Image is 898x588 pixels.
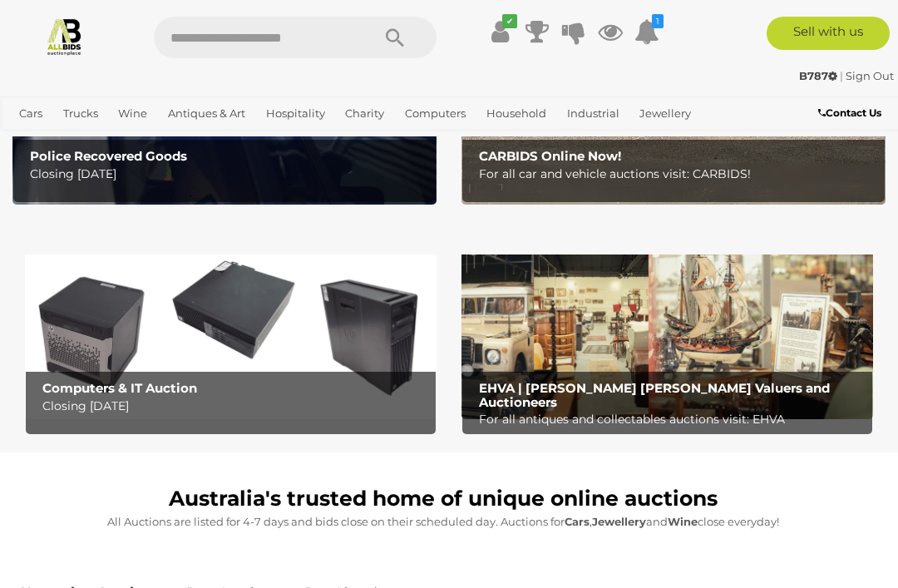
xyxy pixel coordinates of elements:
[502,14,517,28] i: ✔
[565,515,590,528] strong: Cars
[21,512,865,531] p: All Auctions are listed for 4-7 days and bids close on their scheduled day. Auctions for , and cl...
[668,515,698,528] strong: Wine
[461,238,873,419] a: EHVA | Evans Hastings Valuers and Auctioneers EHVA | [PERSON_NAME] [PERSON_NAME] Valuers and Auct...
[42,396,428,417] p: Closing [DATE]
[479,148,621,164] b: CARBIDS Online Now!
[25,238,437,419] a: Computers & IT Auction Computers & IT Auction Closing [DATE]
[338,100,391,127] a: Charity
[767,17,891,50] a: Sell with us
[161,100,252,127] a: Antiques & Art
[818,104,886,122] a: Contact Us
[840,69,843,82] span: |
[560,100,626,127] a: Industrial
[461,238,873,419] img: EHVA | Evans Hastings Valuers and Auctioneers
[353,17,437,58] button: Search
[65,127,112,155] a: Sports
[21,487,865,511] h1: Australia's trusted home of unique online auctions
[259,100,332,127] a: Hospitality
[652,14,664,28] i: 1
[634,17,659,47] a: 1
[57,100,105,127] a: Trucks
[488,17,513,47] a: ✔
[42,380,197,396] b: Computers & IT Auction
[479,409,865,430] p: For all antiques and collectables auctions visit: EHVA
[45,17,84,56] img: Allbids.com.au
[592,515,646,528] strong: Jewellery
[846,69,894,82] a: Sign Out
[25,238,437,419] img: Computers & IT Auction
[111,100,154,127] a: Wine
[633,100,698,127] a: Jewellery
[398,100,472,127] a: Computers
[119,127,250,155] a: [GEOGRAPHIC_DATA]
[12,127,57,155] a: Office
[479,164,876,185] p: For all car and vehicle auctions visit: CARBIDS!
[30,148,187,164] b: Police Recovered Goods
[799,69,837,82] strong: B787
[818,106,881,119] b: Contact Us
[12,100,49,127] a: Cars
[480,100,553,127] a: Household
[30,164,427,185] p: Closing [DATE]
[799,69,840,82] a: B787
[479,380,830,410] b: EHVA | [PERSON_NAME] [PERSON_NAME] Valuers and Auctioneers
